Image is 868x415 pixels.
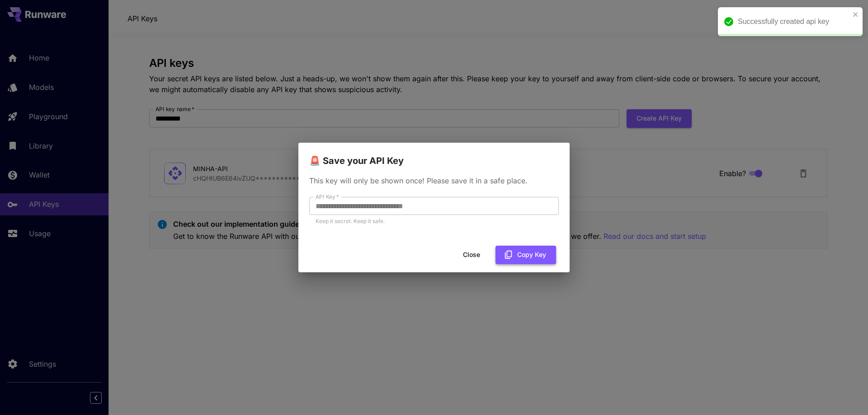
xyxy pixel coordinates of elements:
h2: 🚨 Save your API Key [298,143,570,168]
p: Keep it secret. Keep it safe. [316,217,552,226]
p: This key will only be shown once! Please save it in a safe place. [309,175,559,186]
div: Successfully created api key [738,16,850,27]
button: close [853,11,859,18]
button: Copy Key [495,246,556,264]
button: Close [451,246,492,264]
label: API Key [316,193,339,201]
